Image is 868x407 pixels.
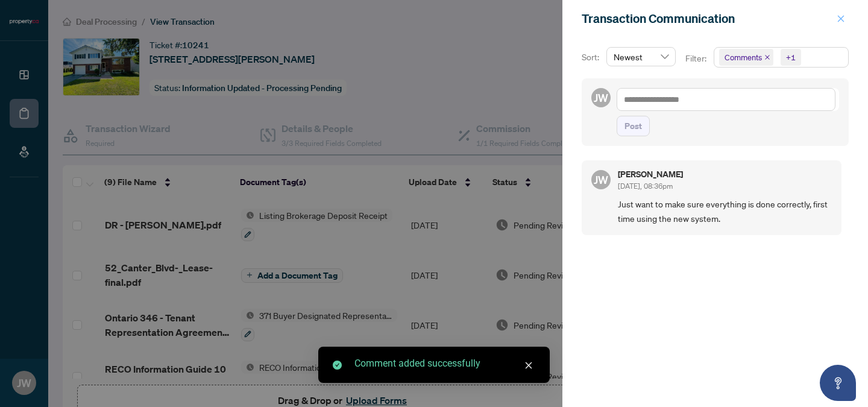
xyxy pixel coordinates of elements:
a: Close [522,359,535,372]
button: Post [617,116,650,136]
span: Comments [725,51,762,63]
h5: [PERSON_NAME] [618,170,683,178]
span: Newest [614,48,668,66]
span: [DATE], 08:36pm [618,181,673,191]
span: close [764,54,770,60]
span: JW [594,89,608,106]
div: +1 [786,51,796,63]
p: Filter: [685,52,708,65]
span: check-circle [333,361,342,370]
button: Open asap [820,365,856,401]
span: close [837,14,845,23]
span: Comments [719,49,773,66]
span: JW [594,171,608,188]
div: Comment added successfully [354,356,535,371]
p: Sort: [582,51,602,64]
div: Transaction Communication [582,10,833,28]
span: Just want to make sure everything is done correctly, first time using the new system. [618,197,832,226]
span: close [524,361,533,370]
